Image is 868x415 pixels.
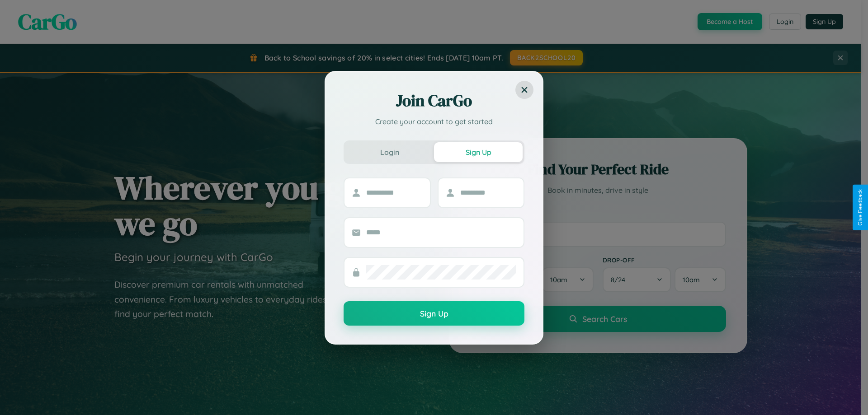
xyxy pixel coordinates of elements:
h2: Join CarGo [344,90,524,112]
p: Create your account to get started [344,116,524,127]
div: Give Feedback [857,189,863,226]
button: Sign Up [434,142,523,162]
button: Sign Up [344,301,524,326]
button: Login [345,142,434,162]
